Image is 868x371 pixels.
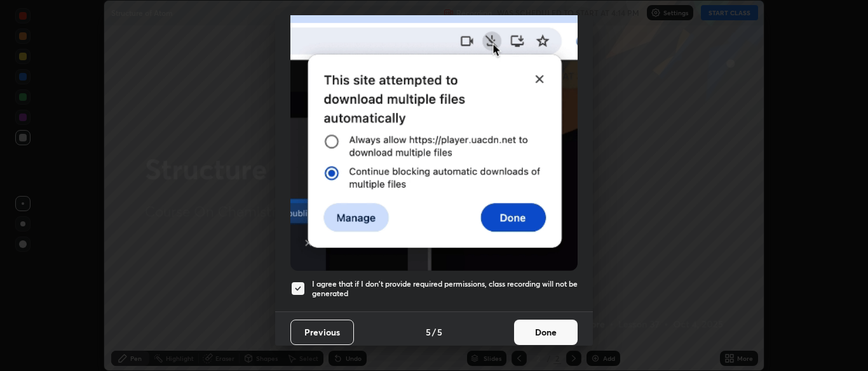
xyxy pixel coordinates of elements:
button: Previous [290,320,354,345]
h5: I agree that if I don't provide required permissions, class recording will not be generated [312,279,578,299]
h4: / [432,325,436,339]
h4: 5 [426,325,431,339]
button: Done [514,320,578,345]
h4: 5 [437,325,442,339]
